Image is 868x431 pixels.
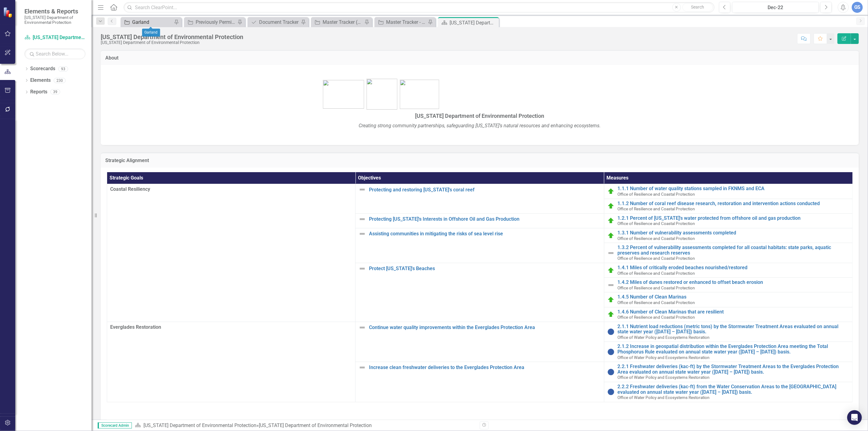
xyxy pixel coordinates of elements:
a: Protect [US_STATE]'s Beaches [369,266,601,271]
div: » [135,422,475,429]
a: Elements [30,77,51,84]
td: Double-Click to Edit [107,184,356,322]
td: Double-Click to Edit Right Click for Context Menu [604,228,852,243]
span: Office of Resilience and Coastal Protection [618,271,695,276]
a: 1.1.2 Number of coral reef disease research, restoration and intervention actions conducted [618,201,849,206]
h3: About [105,55,854,61]
td: Double-Click to Edit Right Click for Context Menu [604,213,852,228]
a: 1.4.1 Miles of critically eroded beaches nourished/restored [618,265,849,270]
span: Office of Resilience and Coastal Protection [618,192,695,197]
img: Not Defined [607,281,615,289]
div: [US_STATE] Department of Environmental Protection [101,34,243,40]
div: Open Intercom Messenger [847,410,862,425]
td: Double-Click to Edit Right Click for Context Menu [356,228,604,263]
a: Protecting and restoring [US_STATE]'s coral reef [369,187,601,193]
img: On Target [607,217,615,224]
a: 2.2.2 Freshwater deliveries (kac-ft) from the Water Conservation Areas to the [GEOGRAPHIC_DATA] e... [618,384,849,395]
img: No Information [607,368,615,376]
a: Continue water quality improvements within the Everglades Protection Area [369,325,601,330]
a: 1.1.1 Number of water quality stations sampled in FKNMS and ECA [618,186,849,191]
td: Double-Click to Edit Right Click for Context Menu [604,278,852,292]
span: Office of Resilience and Coastal Protection [618,206,695,211]
div: Document Tracker [259,18,299,26]
a: [US_STATE] Department of Environmental Protection [143,422,256,428]
a: Scorecards [30,65,55,72]
div: Dec-22 [734,4,817,11]
input: Search ClearPoint... [124,2,714,13]
td: Double-Click to Edit Right Click for Context Menu [356,263,604,322]
img: On Target [607,267,615,274]
td: Double-Click to Edit Right Click for Context Menu [356,184,604,213]
div: [US_STATE] Department of Environmental Protection [101,40,243,45]
img: On Target [607,232,615,239]
td: Double-Click to Edit Right Click for Context Menu [604,199,852,213]
span: Office of Water Policy and Ecosystems Restoration [618,375,710,380]
img: Not Defined [359,324,366,331]
a: 2.1.2 Increase in geospatial distribution within the Everglades Protection Area meeting the Total... [618,344,849,354]
td: Double-Click to Edit Right Click for Context Menu [604,243,852,263]
td: Double-Click to Edit Right Click for Context Menu [604,362,852,382]
span: Office of Resilience and Coastal Protection [618,256,695,261]
img: On Target [607,188,615,195]
img: Not Defined [607,249,615,257]
td: Double-Click to Edit Right Click for Context Menu [604,322,852,342]
td: Double-Click to Edit Right Click for Context Menu [604,263,852,277]
span: Coastal Resiliency [110,186,352,193]
div: Master Tracker (External) [323,18,363,26]
a: 1.3.2 Percent of vulnerability assessments completed for all coastal habitats: state parks, aquat... [618,245,849,255]
span: Office of Water Policy and Ecosystems Restoration [618,395,710,400]
span: Office of Resilience and Coastal Protection [618,300,695,305]
td: Double-Click to Edit [107,322,356,402]
td: Double-Click to Edit Right Click for Context Menu [604,184,852,199]
td: Double-Click to Edit Right Click for Context Menu [356,362,604,402]
img: FL-DEP-LOGO-color-sam%20v4.jpg [367,79,397,110]
div: [US_STATE] Department of Environmental Protection [259,422,372,428]
a: Previously Permitted Tracker [186,18,236,26]
a: 1.4.2 Miles of dunes restored or enhanced to offset beach erosion [618,280,849,285]
img: On Target [607,296,615,303]
img: bhsp1.png [323,80,364,109]
img: Not Defined [359,364,366,371]
span: Scorecard Admin [98,422,132,429]
img: Not Defined [359,265,366,272]
a: Document Tracker [249,18,299,26]
small: [US_STATE] Department of Environmental Protection [24,15,85,25]
td: Double-Click to Edit Right Click for Context Menu [604,307,852,322]
span: Search [691,5,704,9]
a: 2.1.1 Nutrient load reductions (metric tons) by the Stormwater Treatment Areas evaluated on annua... [618,324,849,335]
td: Double-Click to Edit Right Click for Context Menu [356,322,604,362]
span: [US_STATE] Department of Environmental Protection [415,113,544,119]
td: Double-Click to Edit Right Click for Context Menu [604,382,852,402]
a: 2.2.1 Freshwater deliveries (kac-ft) by the Stormwater Treatment Areas to the Everglades Protecti... [618,364,849,375]
a: 1.4.6 Number of Clean Marinas that are resilient [618,309,849,315]
a: Increase clean freshwater deliveries to the Everglades Protection Area [369,365,601,370]
span: Office of Resilience and Coastal Protection [618,236,695,241]
a: Reports [30,89,47,96]
button: GS [852,2,863,13]
div: 93 [58,66,68,71]
a: Garland [122,18,172,26]
button: Search [682,3,713,12]
td: Double-Click to Edit Right Click for Context Menu [356,213,604,228]
div: 230 [54,78,66,83]
a: 1.3.1 Number of vulnerability assessments completed [618,230,849,236]
span: Elements & Reports [24,8,85,15]
td: Double-Click to Edit Right Click for Context Menu [604,292,852,307]
span: Office of Water Policy and Ecosystems Restoration [618,335,710,340]
div: Garland [132,18,172,26]
img: No Information [607,328,615,335]
img: Not Defined [359,230,366,237]
div: Previously Permitted Tracker [196,18,236,26]
span: Office of Resilience and Coastal Protection [618,285,695,290]
img: Not Defined [359,215,366,223]
input: Search Below... [24,49,85,59]
div: 39 [50,89,60,95]
h3: Strategic Alignment [105,158,854,163]
img: No Information [607,348,615,356]
a: 1.2.1 Percent of [US_STATE]'s water protected from offshore oil and gas production [618,215,849,221]
span: Everglades Restoration [110,324,352,331]
a: Assisting communities in mitigating the risks of sea level rise [369,231,601,237]
a: 1.4.5 Number of Clean Marinas [618,294,849,300]
span: Office of Resilience and Coastal Protection [618,315,695,320]
span: Office of Resilience and Coastal Protection [618,221,695,226]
